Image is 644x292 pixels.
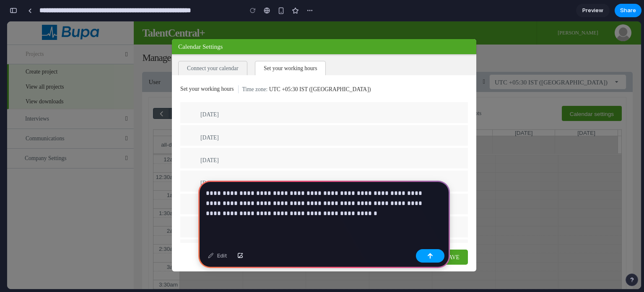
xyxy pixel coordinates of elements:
span: UTC +05:30 IST ([GEOGRAPHIC_DATA]) [262,65,364,71]
span: [DATE] [193,90,212,97]
span: [DATE] [193,159,212,165]
span: Preview [582,6,603,15]
span: Connect your calendar [171,39,240,54]
span: [DATE] [193,136,212,142]
button: Share [615,4,641,17]
span: Calendar settings [171,22,216,29]
span: Time zone: [235,65,261,71]
span: Share [620,6,636,15]
span: [DATE] [193,182,212,188]
span: [DATE] [193,113,212,119]
span: [DATE] [193,205,212,211]
a: Preview [576,4,610,17]
span: Set your working hours [173,64,226,72]
span: Set your working hours [248,39,319,54]
button: Save [430,228,461,243]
